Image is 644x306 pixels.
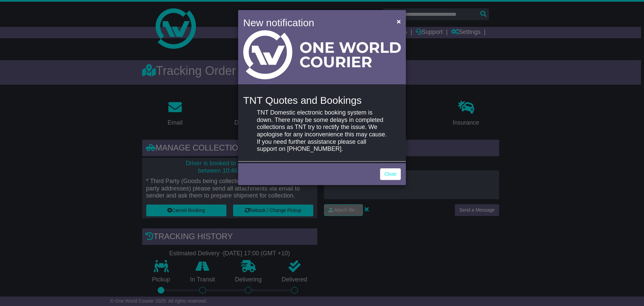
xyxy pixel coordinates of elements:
span: × [397,17,401,25]
img: Light [243,30,401,79]
h4: New notification [243,15,387,30]
h4: TNT Quotes and Bookings [243,95,401,106]
a: Close [380,168,401,180]
p: TNT Domestic electronic booking system is down. There may be some delays in completed collections... [257,109,387,153]
button: Close [393,14,404,28]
